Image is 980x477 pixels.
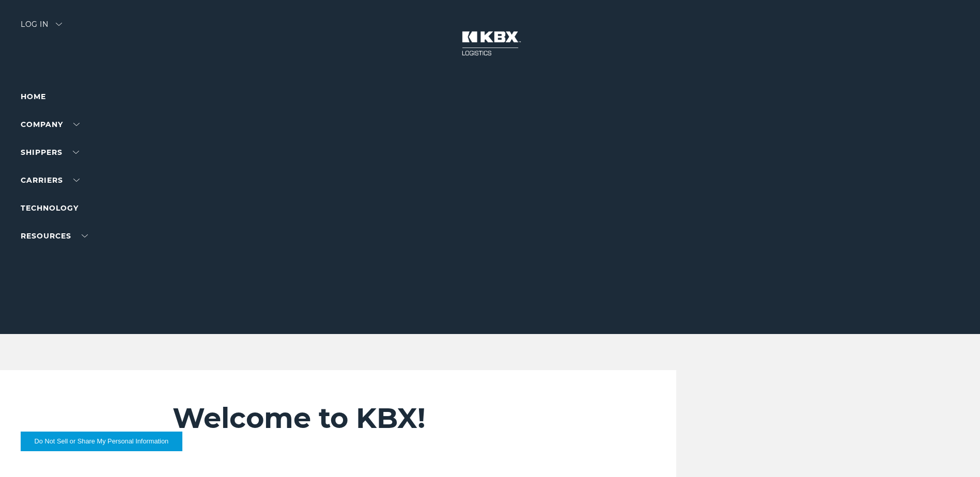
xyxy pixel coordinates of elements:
a: Company [21,120,80,129]
img: arrow [56,23,62,26]
img: kbx logo [452,21,529,66]
a: RESOURCES [21,231,88,241]
a: Home [21,92,46,101]
iframe: Chat Widget [928,427,980,477]
a: Technology [21,203,79,213]
button: Do Not Sell or Share My Personal Information [21,432,182,451]
a: SHIPPERS [21,148,79,157]
h2: Welcome to KBX! [173,401,614,435]
div: Log in [21,21,62,36]
a: Carriers [21,176,80,185]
